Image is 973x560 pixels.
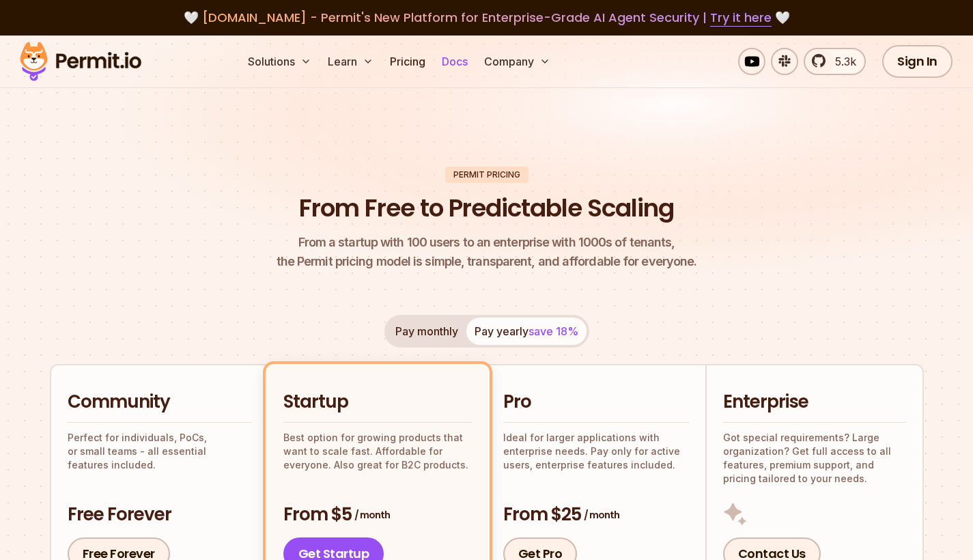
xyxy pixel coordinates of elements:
[827,53,856,70] span: 5.3k
[503,503,689,527] h3: From $25
[354,508,390,522] span: / month
[710,9,772,27] a: Try it here
[387,318,466,345] button: Pay monthly
[479,48,556,75] button: Company
[277,233,697,271] p: the Permit pricing model is simple, transparent, and affordable for everyone.
[242,48,317,75] button: Solutions
[503,390,689,415] h2: Pro
[384,48,431,75] a: Pricing
[584,508,619,522] span: / month
[804,48,866,75] a: 5.3k
[68,390,252,415] h2: Community
[436,48,473,75] a: Docs
[283,431,472,472] p: Best option for growing products that want to scale fast. Affordable for everyone. Also great for...
[202,9,772,26] span: [DOMAIN_NAME] - Permit's New Platform for Enterprise-Grade AI Agent Security |
[283,390,472,415] h2: Startup
[299,191,674,225] h1: From Free to Predictable Scaling
[882,45,953,78] a: Sign In
[68,431,252,472] p: Perfect for individuals, PoCs, or small teams - all essential features included.
[723,431,906,486] p: Got special requirements? Large organization? Get full access to all features, premium support, a...
[283,503,472,527] h3: From $5
[33,8,940,27] div: 🤍 🤍
[68,503,252,527] h3: Free Forever
[277,233,697,252] span: From a startup with 100 users to an enterprise with 1000s of tenants,
[14,38,147,85] img: Permit logo
[445,167,528,183] div: Permit Pricing
[723,390,906,415] h2: Enterprise
[322,48,379,75] button: Learn
[503,431,689,472] p: Ideal for larger applications with enterprise needs. Pay only for active users, enterprise featur...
